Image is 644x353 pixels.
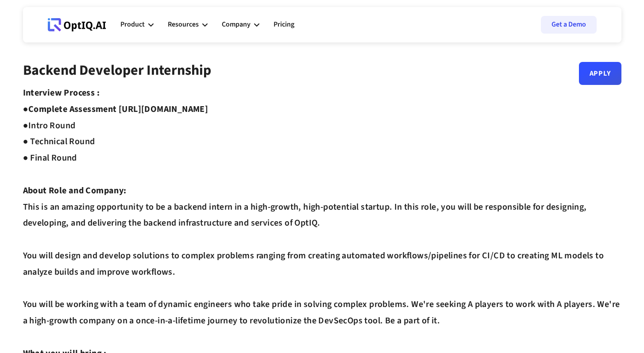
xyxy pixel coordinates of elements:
[168,19,199,31] div: Resources
[274,12,294,38] a: Pricing
[222,12,259,38] div: Company
[120,12,154,38] div: Product
[168,12,208,38] div: Resources
[23,184,127,197] strong: About Role and Company:
[222,19,251,31] div: Company
[579,62,621,85] a: Apply
[23,87,100,99] strong: Interview Process :
[48,12,106,38] a: Webflow Homepage
[541,16,597,34] a: Get a Demo
[23,60,211,81] strong: Backend Developer Internship
[23,103,208,132] strong: Complete Assessment [URL][DOMAIN_NAME] ●
[120,19,145,31] div: Product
